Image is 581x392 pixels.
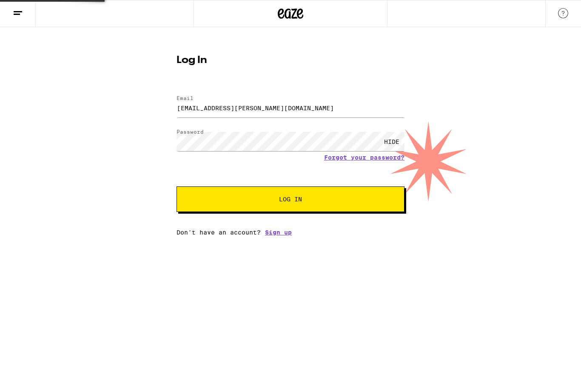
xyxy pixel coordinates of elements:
[177,129,204,134] label: Password
[177,186,404,212] button: Log In
[379,132,404,151] div: HIDE
[279,196,302,202] span: Log In
[177,98,404,117] input: Email
[177,95,194,101] label: Email
[177,55,404,66] h1: Log In
[177,229,404,236] div: Don't have an account?
[324,154,404,161] a: Forgot your password?
[265,229,292,236] a: Sign up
